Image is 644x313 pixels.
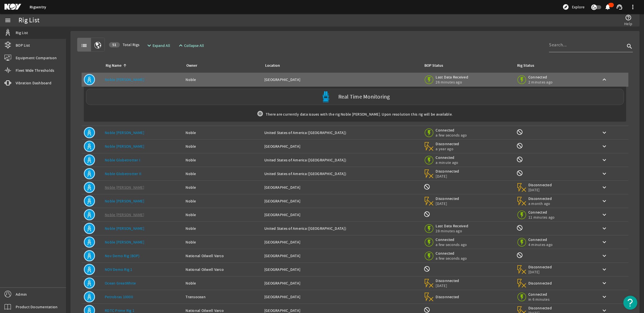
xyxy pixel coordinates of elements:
[572,4,584,10] span: Explore
[517,63,534,69] div: Rig Status
[528,269,552,274] span: [DATE]
[436,146,459,151] span: a year ago
[16,68,54,73] span: Fleet Wide Thresholds
[186,63,197,69] div: Owner
[560,3,587,11] button: Explore
[16,304,58,310] span: Product Documentation
[105,212,144,217] a: Noble [PERSON_NAME]
[528,80,553,85] span: 2 minutes ago
[625,14,632,21] mat-icon: help_outline
[436,141,459,146] span: Disconnected
[516,156,523,163] mat-icon: Rig Monitoring not available for this rig
[177,42,182,49] mat-icon: expand_less
[616,4,623,10] mat-icon: support_agent
[528,242,553,247] span: 4 minutes ago
[264,212,419,218] div: [GEOGRAPHIC_DATA]
[528,215,555,220] span: 11 minutes ago
[528,196,552,201] span: Disconnected
[562,4,569,10] mat-icon: explore
[186,253,260,259] div: National Oilwell Varco
[105,308,134,313] a: RDTC Prime Rig 1
[106,63,122,69] div: Rig Name
[549,42,625,48] input: Search...
[436,75,468,80] span: Last Data Received
[186,239,260,245] div: Noble
[175,40,206,51] button: Collapse All
[105,199,144,204] a: Noble [PERSON_NAME]
[601,280,608,286] mat-icon: keyboard_arrow_down
[105,171,141,176] a: Noble Globetrotter II
[436,169,459,174] span: Disconnected
[601,129,608,136] mat-icon: keyboard_arrow_down
[528,182,552,187] span: Disconnected
[528,210,555,215] span: Connected
[105,185,144,190] a: Noble [PERSON_NAME]
[604,4,611,10] mat-icon: notifications
[186,185,260,190] div: Noble
[186,280,260,286] div: Noble
[105,63,179,69] div: Rig Name
[16,42,30,48] span: BOP List
[601,143,608,150] mat-icon: keyboard_arrow_down
[105,253,140,258] a: Nov Demo Rig (BOP)
[516,224,523,231] mat-icon: Rig Monitoring not available for this rig
[153,43,170,48] span: Expand All
[105,281,136,286] a: Ocean GreatWhite
[601,252,608,259] mat-icon: keyboard_arrow_down
[16,30,28,35] span: Rig List
[186,294,260,300] div: Transocean
[186,157,260,163] div: Noble
[436,223,468,228] span: Last Data Received
[186,144,260,149] div: Noble
[264,253,419,259] div: [GEOGRAPHIC_DATA]
[264,185,419,190] div: [GEOGRAPHIC_DATA]
[109,42,139,47] span: Total Rigs
[105,130,144,135] a: Noble [PERSON_NAME]
[528,292,552,297] span: Connected
[601,225,608,232] mat-icon: keyboard_arrow_down
[186,171,260,176] div: Noble
[186,267,260,272] div: National Oilwell Varco
[436,155,459,160] span: Connected
[528,75,553,80] span: Connected
[320,91,331,102] img: Bluepod.svg
[626,43,633,50] i: search
[105,240,144,245] a: Noble [PERSON_NAME]
[601,266,608,273] mat-icon: keyboard_arrow_down
[436,228,468,233] span: 28 minutes ago
[186,77,260,82] div: Noble
[528,305,552,310] span: Disconnected
[186,63,258,69] div: Owner
[144,40,172,51] button: Expand All
[186,198,260,204] div: Noble
[16,292,27,297] span: Admin
[264,171,419,176] div: United States of America ([GEOGRAPHIC_DATA])
[436,160,459,165] span: a minute ago
[105,226,144,231] a: Noble [PERSON_NAME]
[264,144,419,149] div: [GEOGRAPHIC_DATA]
[516,142,523,149] mat-icon: Rig Monitoring not available for this rig
[16,80,51,86] span: Vibration Dashboard
[264,63,417,69] div: Location
[16,55,57,61] span: Equipment Comparison
[424,63,443,69] div: BOP Status
[186,212,260,218] div: Noble
[424,183,430,190] mat-icon: BOP Monitoring not available for this rig
[105,157,140,163] a: Noble Globetrotter I
[436,196,459,201] span: Disconnected
[516,170,523,176] mat-icon: Rig Monitoring not available for this rig
[264,294,419,300] div: [GEOGRAPHIC_DATA]
[109,42,120,47] div: 51
[264,77,419,82] div: [GEOGRAPHIC_DATA]
[186,226,260,231] div: Noble
[436,174,459,179] span: [DATE]
[516,252,523,259] mat-icon: Rig Monitoring not available for this rig
[436,201,459,206] span: [DATE]
[601,157,608,163] mat-icon: keyboard_arrow_down
[601,198,608,204] mat-icon: keyboard_arrow_down
[436,256,467,261] span: a few seconds ago
[264,280,419,286] div: [GEOGRAPHIC_DATA]
[601,239,608,245] mat-icon: keyboard_arrow_down
[424,211,430,218] mat-icon: BOP Monitoring not available for this rig
[105,77,144,82] a: Noble [PERSON_NAME]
